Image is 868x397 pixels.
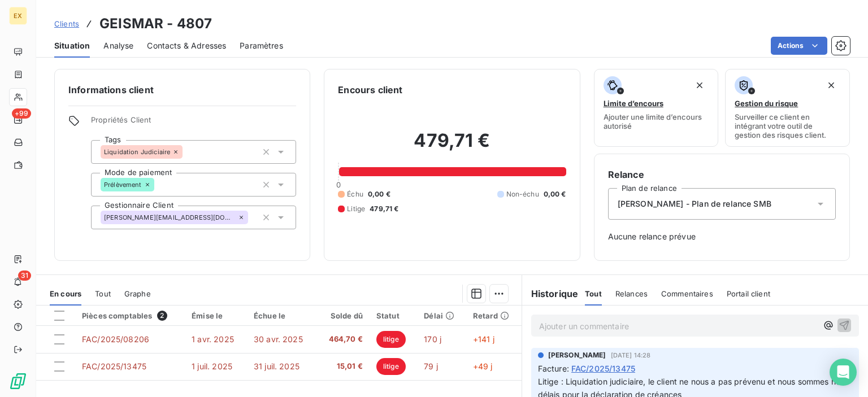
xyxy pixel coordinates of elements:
[585,289,602,298] span: Tout
[735,99,798,108] span: Gestion du risque
[618,198,771,210] span: [PERSON_NAME] - Plan de relance SMB
[473,361,493,371] span: +49 j
[347,204,365,214] span: Litige
[12,108,31,119] span: +99
[147,40,226,51] span: Contacts & Adresses
[424,361,438,371] span: 79 j
[376,311,410,320] div: Statut
[473,334,494,344] span: +141 j
[611,352,651,359] span: [DATE] 14:28
[424,311,459,320] div: Délai
[376,358,406,375] span: litige
[604,112,709,130] span: Ajouter une limite d’encours autorisé
[124,289,151,298] span: Graphe
[104,214,236,221] span: [PERSON_NAME][EMAIL_ADDRESS][DOMAIN_NAME]
[323,334,363,345] span: 464,70 €
[538,363,569,374] span: Facture :
[183,147,192,157] input: Ajouter une valeur
[424,334,441,344] span: 170 j
[192,334,234,344] span: 1 avr. 2025
[192,311,240,320] div: Émise le
[82,361,146,371] span: FAC/2025/13475
[368,189,390,199] span: 0,00 €
[82,311,178,321] div: Pièces comptables
[506,189,539,199] span: Non-échu
[240,40,283,51] span: Paramètres
[248,212,257,223] input: Ajouter une valeur
[157,311,167,321] span: 2
[104,181,142,188] span: Prélèvement
[338,129,566,163] h2: 479,71 €
[571,363,635,374] span: FAC/2025/13475
[254,361,300,371] span: 31 juil. 2025
[347,189,363,199] span: Échu
[727,289,770,298] span: Portail client
[336,180,341,189] span: 0
[254,334,303,344] span: 30 avr. 2025
[522,287,579,300] h6: Historique
[254,311,310,320] div: Échue le
[473,311,515,320] div: Retard
[615,289,648,298] span: Relances
[54,40,90,51] span: Situation
[9,372,27,390] img: Logo LeanPay
[771,37,827,55] button: Actions
[338,83,402,97] h6: Encours client
[376,331,406,348] span: litige
[608,231,836,242] span: Aucune relance prévue
[103,40,133,51] span: Analyse
[608,168,836,181] h6: Relance
[370,204,398,214] span: 479,71 €
[54,19,79,28] span: Clients
[725,69,850,147] button: Gestion du risqueSurveiller ce client en intégrant votre outil de gestion des risques client.
[548,350,606,360] span: [PERSON_NAME]
[50,289,81,298] span: En cours
[104,149,170,155] span: Liquidation Judiciaire
[99,14,212,34] h3: GEISMAR - 4807
[323,361,363,372] span: 15,01 €
[830,359,857,386] div: Open Intercom Messenger
[604,99,663,108] span: Limite d’encours
[735,112,840,139] span: Surveiller ce client en intégrant votre outil de gestion des risques client.
[95,289,111,298] span: Tout
[9,7,27,25] div: EX
[54,18,79,29] a: Clients
[91,115,296,131] span: Propriétés Client
[544,189,566,199] span: 0,00 €
[323,311,363,320] div: Solde dû
[82,334,149,344] span: FAC/2025/08206
[154,180,163,190] input: Ajouter une valeur
[192,361,232,371] span: 1 juil. 2025
[18,271,31,281] span: 31
[68,83,296,97] h6: Informations client
[661,289,713,298] span: Commentaires
[594,69,719,147] button: Limite d’encoursAjouter une limite d’encours autorisé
